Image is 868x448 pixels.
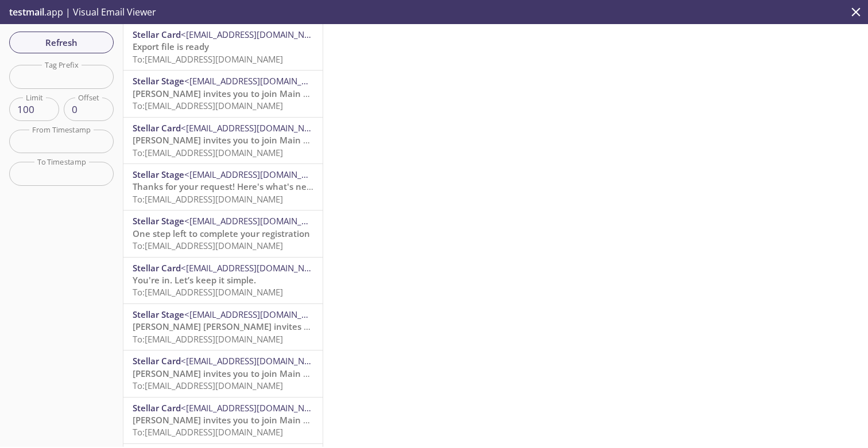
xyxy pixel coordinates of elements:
[133,215,184,227] span: Stellar Stage
[181,262,330,274] span: <[EMAIL_ADDRESS][DOMAIN_NAME]>
[184,169,333,180] span: <[EMAIL_ADDRESS][DOMAIN_NAME]>
[133,355,181,367] span: Stellar Card
[133,240,283,251] span: To: [EMAIL_ADDRESS][DOMAIN_NAME]
[133,41,209,52] span: Export file is ready
[184,75,333,87] span: <[EMAIL_ADDRESS][DOMAIN_NAME]>
[133,181,315,192] span: Thanks for your request! Here's what's next
[133,426,283,438] span: To: [EMAIL_ADDRESS][DOMAIN_NAME]
[123,118,323,163] div: Stellar Card<[EMAIL_ADDRESS][DOMAIN_NAME]>[PERSON_NAME] invites you to join Main CompanyTo:[EMAIL...
[133,368,343,379] span: [PERSON_NAME] invites you to join Main Company
[123,258,323,303] div: Stellar Card<[EMAIL_ADDRESS][DOMAIN_NAME]>You're in. Let’s keep it simple.To:[EMAIL_ADDRESS][DOMA...
[133,262,181,274] span: Stellar Card
[181,402,330,414] span: <[EMAIL_ADDRESS][DOMAIN_NAME]>
[123,350,323,396] div: Stellar Card<[EMAIL_ADDRESS][DOMAIN_NAME]>[PERSON_NAME] invites you to join Main CompanyTo:[EMAIL...
[123,398,323,443] div: Stellar Card<[EMAIL_ADDRESS][DOMAIN_NAME]>[PERSON_NAME] invites you to join Main CompanyTo:[EMAIL...
[133,169,184,180] span: Stellar Stage
[133,147,283,158] span: To: [EMAIL_ADDRESS][DOMAIN_NAME]
[181,29,330,40] span: <[EMAIL_ADDRESS][DOMAIN_NAME]>
[133,286,283,298] span: To: [EMAIL_ADDRESS][DOMAIN_NAME]
[133,193,283,205] span: To: [EMAIL_ADDRESS][DOMAIN_NAME]
[133,321,447,332] span: [PERSON_NAME] [PERSON_NAME] invites you to join тест 12354657 арпапр
[133,134,343,146] span: [PERSON_NAME] invites you to join Main Company
[181,122,330,134] span: <[EMAIL_ADDRESS][DOMAIN_NAME]>
[133,402,181,414] span: Stellar Card
[123,164,323,210] div: Stellar Stage<[EMAIL_ADDRESS][DOMAIN_NAME]>Thanks for your request! Here's what's nextTo:[EMAIL_A...
[184,215,333,227] span: <[EMAIL_ADDRESS][DOMAIN_NAME]>
[133,75,184,87] span: Stellar Stage
[184,309,333,320] span: <[EMAIL_ADDRESS][DOMAIN_NAME]>
[9,6,44,18] span: testmail
[123,24,323,70] div: Stellar Card<[EMAIL_ADDRESS][DOMAIN_NAME]>Export file is readyTo:[EMAIL_ADDRESS][DOMAIN_NAME]
[18,35,104,50] span: Refresh
[133,228,310,239] span: One step left to complete your registration
[123,211,323,256] div: Stellar Stage<[EMAIL_ADDRESS][DOMAIN_NAME]>One step left to complete your registrationTo:[EMAIL_A...
[123,71,323,116] div: Stellar Stage<[EMAIL_ADDRESS][DOMAIN_NAME]>[PERSON_NAME] invites you to join Main CompanyTo:[EMAI...
[133,29,181,40] span: Stellar Card
[133,88,343,99] span: [PERSON_NAME] invites you to join Main Company
[133,100,283,111] span: To: [EMAIL_ADDRESS][DOMAIN_NAME]
[9,32,114,53] button: Refresh
[181,355,330,367] span: <[EMAIL_ADDRESS][DOMAIN_NAME]>
[133,122,181,134] span: Stellar Card
[133,53,283,65] span: To: [EMAIL_ADDRESS][DOMAIN_NAME]
[133,414,343,426] span: [PERSON_NAME] invites you to join Main Company
[123,304,323,350] div: Stellar Stage<[EMAIL_ADDRESS][DOMAIN_NAME]>[PERSON_NAME] [PERSON_NAME] invites you to join тест 1...
[133,333,283,345] span: To: [EMAIL_ADDRESS][DOMAIN_NAME]
[133,274,256,286] span: You're in. Let’s keep it simple.
[133,380,283,391] span: To: [EMAIL_ADDRESS][DOMAIN_NAME]
[133,309,184,320] span: Stellar Stage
